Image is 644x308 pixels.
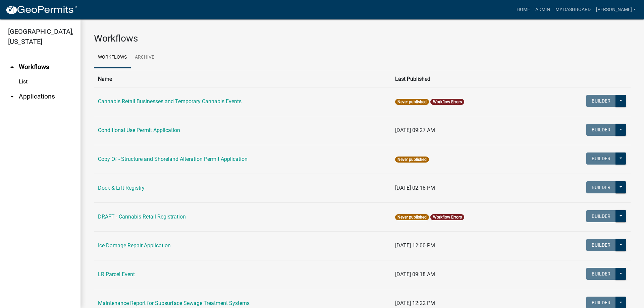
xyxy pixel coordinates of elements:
a: DRAFT - Cannabis Retail Registration [98,213,186,220]
th: Name [94,71,391,87]
span: Never published [395,157,429,163]
span: [DATE] 09:18 AM [395,271,435,278]
a: LR Parcel Event [98,271,135,278]
a: Ice Damage Repair Application [98,242,171,249]
h3: Workflows [94,33,631,44]
span: [DATE] 12:22 PM [395,300,435,306]
a: Home [514,3,533,16]
a: My Dashboard [553,3,593,16]
a: Cannabis Retail Businesses and Temporary Cannabis Events [98,98,241,105]
th: Last Published [391,71,542,87]
button: Builder [586,124,616,136]
a: Workflows [94,47,131,68]
span: [DATE] 12:00 PM [395,242,435,249]
button: Builder [586,95,616,107]
a: Workflow Errors [433,100,462,104]
a: Archive [131,47,158,68]
button: Builder [586,181,616,193]
button: Builder [586,268,616,280]
a: Conditional Use Permit Application [98,127,180,133]
a: Dock & Lift Registry [98,185,145,191]
a: Admin [533,3,553,16]
span: [DATE] 09:27 AM [395,127,435,133]
a: Copy Of - Structure and Shoreland Alteration Permit Application [98,156,248,162]
i: arrow_drop_up [8,63,16,71]
span: Never published [395,214,429,220]
span: Never published [395,99,429,105]
button: Builder [586,152,616,165]
a: Workflow Errors [433,215,462,220]
button: Builder [586,239,616,251]
button: Builder [586,210,616,222]
a: Maintenance Report for Subsurface Sewage Treatment Systems [98,300,250,306]
span: [DATE] 02:18 PM [395,185,435,191]
i: arrow_drop_down [8,93,16,101]
a: [PERSON_NAME] [593,3,639,16]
